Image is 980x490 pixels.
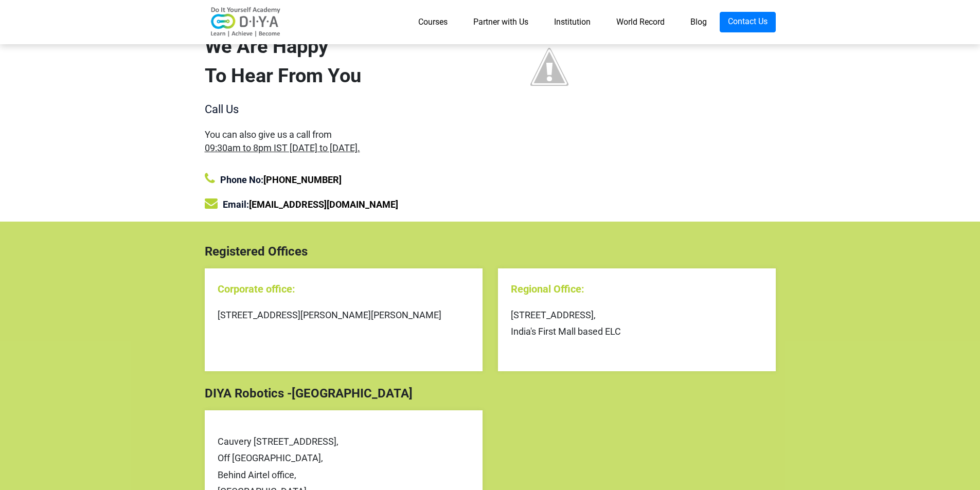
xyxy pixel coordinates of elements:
[205,197,483,211] div: Email:
[511,307,763,340] div: [STREET_ADDRESS], India's First Mall based ELC
[205,142,360,153] span: 09:30am to 8pm IST [DATE] to [DATE].
[498,15,601,118] img: contact%2Bus%2Bimage.jpg
[460,12,541,32] a: Partner with Us
[218,281,470,297] div: Corporate office:
[249,199,398,210] a: [EMAIL_ADDRESS][DOMAIN_NAME]
[205,32,483,90] div: We Are Happy To Hear From You
[678,12,720,32] a: Blog
[197,384,783,403] div: DIYA Robotics -[GEOGRAPHIC_DATA]
[205,7,287,38] img: logo-v2.png
[541,12,603,32] a: Institution
[205,172,483,187] div: Phone No:
[405,12,460,32] a: Courses
[263,174,342,185] a: [PHONE_NUMBER]
[205,101,483,118] div: Call Us
[205,128,483,154] div: You can also give us a call from
[197,242,783,261] div: Registered Offices
[720,12,776,32] a: Contact Us
[218,307,470,323] div: [STREET_ADDRESS][PERSON_NAME][PERSON_NAME]
[511,281,763,297] div: Regional Office:
[603,12,678,32] a: World Record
